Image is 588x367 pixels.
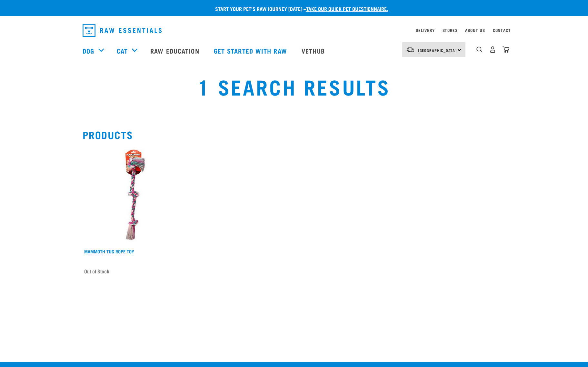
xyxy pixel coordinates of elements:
[84,250,134,252] a: Mammoth Tug Rope Toy
[295,38,333,64] a: Vethub
[476,46,483,53] img: home-icon-1@2x.png
[503,46,509,53] img: home-icon@2x.png
[443,29,458,31] a: Stores
[83,46,94,56] a: Dog
[83,146,183,246] img: Mammoth 3-Knot Tug
[207,38,295,64] a: Get started with Raw
[465,29,485,31] a: About Us
[110,75,478,98] h1: 1 Search Results
[83,24,162,37] img: Raw Essentials Logo
[493,29,511,31] a: Contact
[144,38,207,64] a: Raw Education
[416,29,434,31] a: Delivery
[418,49,457,51] span: [GEOGRAPHIC_DATA]
[83,129,506,140] h2: Products
[77,21,511,39] nav: dropdown navigation
[306,7,388,10] a: take our quick pet questionnaire.
[489,46,496,53] img: user.png
[117,46,128,56] a: Cat
[84,266,109,276] span: Out of Stock
[406,47,415,53] img: van-moving.png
